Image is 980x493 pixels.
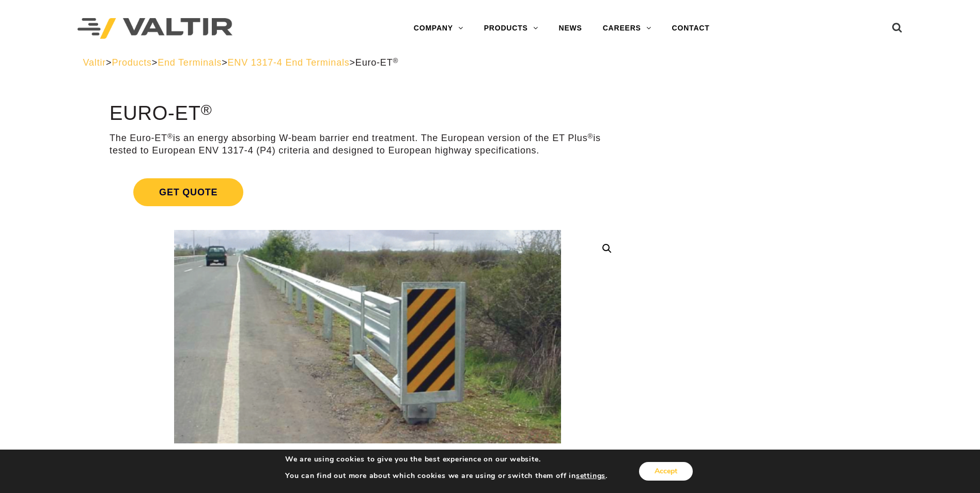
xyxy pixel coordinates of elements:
[474,18,549,39] a: PRODUCTS
[112,57,151,68] a: Products
[576,471,605,481] button: settings
[83,57,897,69] div: > > > >
[83,57,106,68] a: Valtir
[110,132,626,157] p: The Euro-ET is an energy absorbing W-beam barrier end treatment. The European version of the ET P...
[593,18,662,39] a: CAREERS
[228,57,350,68] a: ENV 1317-4 End Terminals
[167,132,173,140] sup: ®
[77,18,232,39] img: Valtir
[201,101,212,118] sup: ®
[133,178,243,206] span: Get Quote
[662,18,720,39] a: CONTACT
[393,57,398,65] sup: ®
[110,103,626,125] h1: Euro-ET
[285,455,608,464] p: We are using cookies to give you the best experience on our website.
[639,462,693,481] button: Accept
[158,57,222,68] a: End Terminals
[355,57,398,68] span: Euro-ET
[549,18,593,39] a: NEWS
[587,132,593,140] sup: ®
[110,166,626,219] a: Get Quote
[285,471,608,481] p: You can find out more about which cookies we are using or switch them off in .
[403,18,474,39] a: COMPANY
